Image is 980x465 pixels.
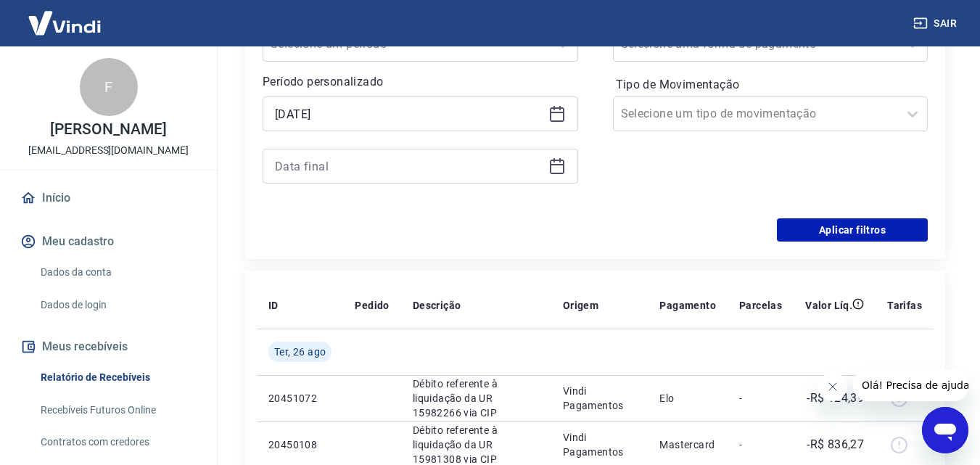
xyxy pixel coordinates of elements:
[35,363,199,392] a: Relatório de Recebíveis
[17,331,199,363] button: Meus recebíveis
[263,73,578,91] p: Período personalizado
[659,437,716,452] p: Mastercard
[910,10,963,37] button: Sair
[28,143,189,158] p: [EMAIL_ADDRESS][DOMAIN_NAME]
[739,437,782,452] p: -
[9,10,122,22] span: Olá! Precisa de ajuda?
[80,58,138,116] div: F
[805,298,852,313] p: Valor Líq.
[739,391,782,406] p: -
[355,298,389,313] p: Pedido
[922,407,968,453] iframe: Botão para abrir a janela de mensagens
[616,76,926,94] label: Tipo de Movimentação
[268,298,279,313] p: ID
[413,298,461,313] p: Descrição
[35,290,199,320] a: Dados de login
[887,298,922,313] p: Tarifas
[739,298,782,313] p: Parcelas
[268,437,332,452] p: 20450108
[35,427,199,457] a: Contratos com credores
[268,391,332,406] p: 20451072
[275,155,543,177] input: Data final
[275,103,543,125] input: Data inicial
[563,430,637,459] p: Vindi Pagamentos
[274,345,326,359] span: Ter, 26 ago
[50,122,166,137] p: [PERSON_NAME]
[853,369,968,401] iframe: Mensagem da empresa
[818,372,847,401] iframe: Fechar mensagem
[563,384,637,413] p: Vindi Pagamentos
[807,436,864,453] p: -R$ 836,27
[659,391,716,406] p: Elo
[413,376,540,420] p: Débito referente à liquidação da UR 15982266 via CIP
[659,298,716,313] p: Pagamento
[35,258,199,287] a: Dados da conta
[17,182,199,214] a: Início
[563,298,598,313] p: Origem
[17,226,199,258] button: Meu cadastro
[777,218,928,242] button: Aplicar filtros
[17,1,112,45] img: Vindi
[807,390,864,407] p: -R$ 124,39
[35,395,199,425] a: Recebíveis Futuros Online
